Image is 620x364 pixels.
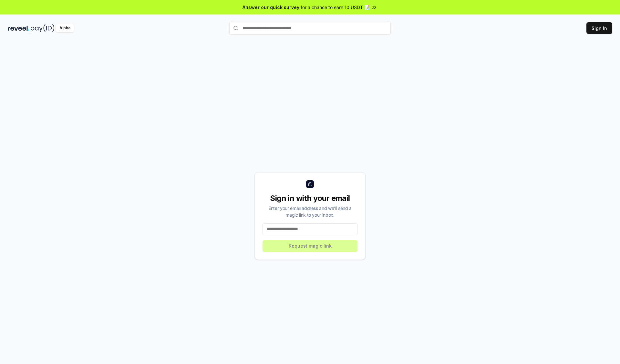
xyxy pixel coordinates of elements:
img: pay_id [31,24,55,32]
button: Sign In [586,22,612,34]
img: reveel_dark [8,24,29,32]
div: Sign in with your email [263,193,357,203]
img: logo_small [306,180,314,188]
div: Alpha [56,24,74,32]
div: Enter your email address and we’ll send a magic link to your inbox. [263,205,357,218]
span: for a chance to earn 10 USDT 📝 [301,4,370,11]
span: Answer our quick survey [243,4,299,11]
